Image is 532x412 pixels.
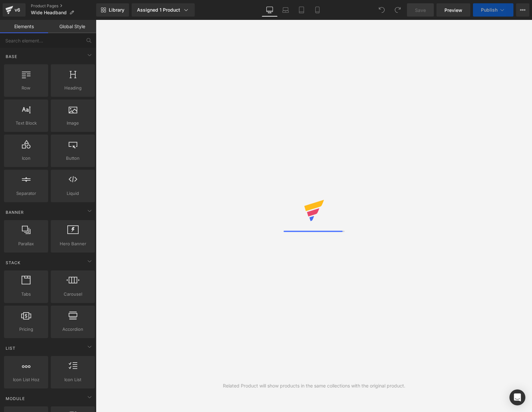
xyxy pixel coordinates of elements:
a: v6 [3,3,26,17]
span: Row [6,85,46,91]
span: Save [415,7,426,14]
a: Preview [436,3,470,17]
span: Accordion [53,326,93,333]
span: Carousel [53,291,93,298]
span: Stack [5,260,21,266]
a: Desktop [262,3,278,17]
span: Wide Headband [31,10,67,15]
span: Heading [53,85,93,91]
a: Laptop [278,3,294,17]
a: New Library [96,3,129,17]
span: Publish [481,7,498,13]
span: Hero Banner [53,240,93,247]
span: Parallax [6,240,46,247]
div: Related Product will show products in the same collections with the original product. [223,382,405,389]
button: Undo [375,3,388,17]
span: List [5,345,16,351]
button: Redo [391,3,404,17]
a: Product Pages [31,3,96,9]
div: v6 [13,6,22,14]
span: Preview [444,7,462,14]
span: Icon [6,155,46,162]
div: Open Intercom Messenger [509,389,525,405]
button: More [516,3,529,17]
span: Icon List [53,376,93,383]
div: Assigned 1 Product [137,7,189,13]
span: Base [5,53,18,60]
span: Liquid [53,190,93,197]
span: Tabs [6,291,46,298]
a: Tablet [294,3,309,17]
span: Banner [5,209,25,215]
span: Pricing [6,326,46,333]
span: Library [109,7,124,13]
span: Image [53,120,93,127]
a: Mobile [309,3,325,17]
span: Module [5,395,26,402]
span: Text Block [6,120,46,127]
button: Publish [473,3,513,17]
span: Icon List Hoz [6,376,46,383]
a: Global Style [48,20,96,33]
span: Separator [6,190,46,197]
span: Button [53,155,93,162]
